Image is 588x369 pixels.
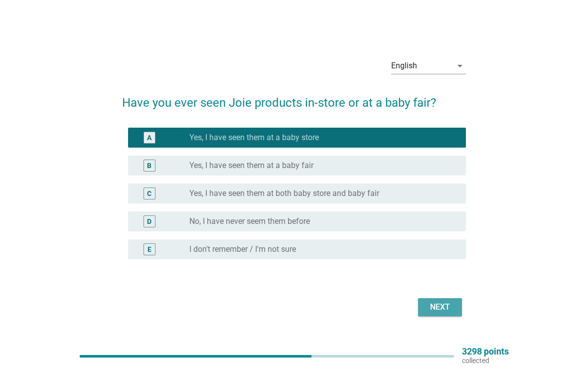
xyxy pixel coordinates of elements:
[426,301,454,313] div: Next
[147,216,151,227] div: D
[147,188,151,199] div: C
[189,244,296,254] label: I don't remember / I'm not sure
[189,216,310,226] label: No, I have never seem them before
[189,133,319,143] label: Yes, I have seen them at a baby store
[462,347,509,356] p: 3298 points
[147,244,151,255] div: E
[391,61,417,70] div: English
[147,133,151,143] div: A
[122,84,466,112] h2: Have you ever seen Joie products in-store or at a baby fair?
[189,188,379,198] label: Yes, I have seen them at both baby store and baby fair
[147,161,151,171] div: B
[462,356,509,365] p: collected
[189,161,313,171] label: Yes, I have seen them at a baby fair
[454,60,466,72] i: arrow_drop_down
[418,298,462,316] button: Next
